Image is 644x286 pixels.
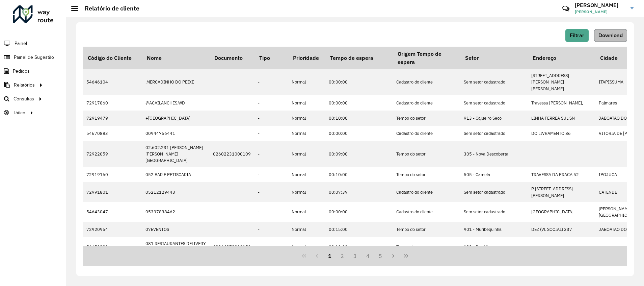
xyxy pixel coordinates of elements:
span: Painel [15,40,27,47]
span: Tático [13,109,25,116]
td: 00:10:00 [325,237,393,257]
td: 00:10:00 [325,167,393,182]
td: Cadastro do cliente [393,182,460,202]
td: R [STREET_ADDRESS][PERSON_NAME] [528,182,595,202]
td: Sem setor cadastrado [460,95,528,111]
button: 4 [361,249,374,262]
th: Origem Tempo de espera [393,47,460,69]
td: Sem setor cadastrado [460,126,528,141]
td: @ACAILANCHES.WD [142,95,210,111]
a: Contato Rápido [559,1,573,16]
td: 505 - Camela [460,167,528,182]
td: 00:00:00 [325,69,393,95]
td: 54643047 [83,202,142,222]
td: Normal [288,95,325,111]
span: Relatórios [14,81,35,89]
span: Pedidos [13,68,30,75]
td: DO LIVRAMENTO 86 [528,126,595,141]
td: 913 - Cajueiro Seco [460,111,528,126]
td: LINHA FERREA SUL SN [528,111,595,126]
span: Painel de Sugestão [14,54,54,61]
td: [STREET_ADDRESS][PERSON_NAME][PERSON_NAME] [528,69,595,95]
td: Normal [288,167,325,182]
button: Download [594,29,627,42]
td: Tempo do setor [393,237,460,257]
td: Tempo do setor [393,222,460,237]
td: - [254,182,288,202]
th: Endereço [528,47,595,69]
th: Código do Cliente [83,47,142,69]
td: [GEOGRAPHIC_DATA] [528,202,595,222]
span: Consultas [14,95,34,102]
td: - [254,237,288,257]
span: Download [598,32,623,38]
td: 54646104 [83,69,142,95]
td: 00:07:39 [325,182,393,202]
td: Normal [288,141,325,167]
td: +[GEOGRAPHIC_DATA] [142,111,210,126]
th: Nome [142,47,210,69]
td: 00:15:00 [325,222,393,237]
td: Cadastro do cliente [393,202,460,222]
button: Last Page [400,249,412,262]
span: Filtrar [570,32,584,38]
td: Tempo do setor [393,167,460,182]
td: 901 - Muribequinha [460,222,528,237]
td: 052 BAR E PETISCARIA [142,167,210,182]
td: Cadastro do cliente [393,126,460,141]
td: 00:10:00 [325,111,393,126]
td: Sem setor cadastrado [460,69,528,95]
td: Sem setor cadastrado [460,182,528,202]
td: Sem setor cadastrado [460,202,528,222]
th: Tipo [254,47,288,69]
td: 54670883 [83,126,142,141]
td: Tempo do setor [393,111,460,126]
td: DEZ (VL SOCIAL) 337 [528,222,595,237]
td: Tempo do setor [393,141,460,167]
td: 72991801 [83,182,142,202]
th: Prioridade [288,47,325,69]
td: 305 - Nova Descoberta [460,141,528,167]
td: Normal [288,126,325,141]
td: 00:09:00 [325,141,393,167]
td: - [254,167,288,182]
td: 72917860 [83,95,142,111]
td: Normal [288,202,325,222]
button: Filtrar [565,29,589,42]
td: 02.602.231 [PERSON_NAME] [PERSON_NAME][GEOGRAPHIC_DATA] [142,141,210,167]
td: - [254,111,288,126]
td: 05397838462 [142,202,210,222]
td: Travessa [PERSON_NAME], [528,95,595,111]
td: - [254,69,288,95]
td: 43364278000150 [210,237,254,257]
th: Tempo de espera [325,47,393,69]
td: 00:00:00 [325,126,393,141]
td: Cadastro do cliente [393,95,460,111]
td: Normal [288,111,325,126]
td: 02602231000109 [210,141,254,167]
th: Documento [210,47,254,69]
td: TRAVESSA DA PRACA 52 [528,167,595,182]
td: ,MERCADINHO DO PEIXE [142,69,210,95]
td: 07EVENTOS [142,222,210,237]
td: 72919160 [83,167,142,182]
td: 05212129443 [142,182,210,202]
span: [PERSON_NAME] [575,9,625,15]
td: 72920954 [83,222,142,237]
td: 081 RESTAURANTES DELIVERY LTDA [142,237,210,257]
button: Next Page [387,249,400,262]
td: 122 - Boa Viagem [460,237,528,257]
td: 72919479 [83,111,142,126]
td: - [254,202,288,222]
td: Normal [288,69,325,95]
td: Normal [288,237,325,257]
h2: Relatório de cliente [78,5,139,12]
button: 2 [336,249,349,262]
td: Cadastro do cliente [393,69,460,95]
button: 5 [374,249,387,262]
h3: [PERSON_NAME] [575,2,625,8]
td: Normal [288,182,325,202]
button: 3 [349,249,361,262]
td: 72922059 [83,141,142,167]
th: Setor [460,47,528,69]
